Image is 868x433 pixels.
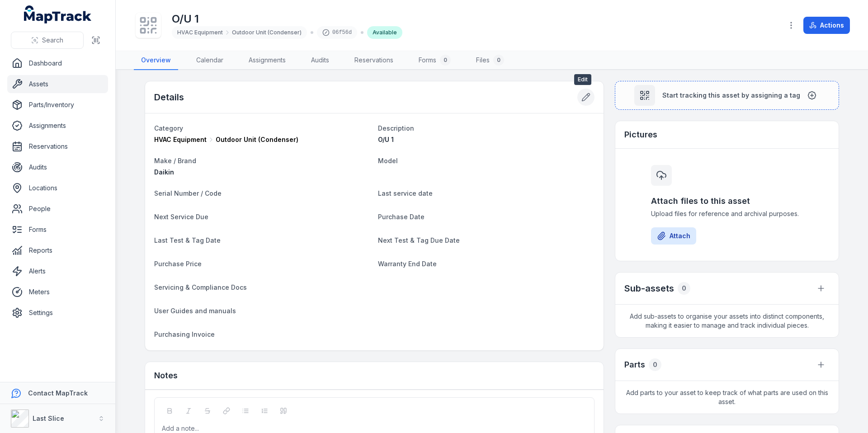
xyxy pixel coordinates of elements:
h2: Sub-assets [624,282,674,295]
span: Outdoor Unit (Condenser) [232,29,302,36]
a: Reservations [7,137,108,155]
div: 0 [678,282,690,295]
a: Audits [304,51,336,70]
div: 0 [440,55,451,66]
a: Parts/Inventory [7,96,108,114]
button: Actions [803,17,850,34]
a: Assignments [241,51,293,70]
span: Edit [574,74,591,85]
span: Model [378,157,398,165]
span: Description [378,124,414,132]
span: Daikin [154,168,174,176]
span: Last service date [378,189,433,197]
strong: Last Slice [33,414,64,422]
span: User Guides and manuals [154,307,236,315]
div: 0 [493,55,504,66]
span: HVAC Equipment [177,29,223,36]
span: Serial Number / Code [154,189,222,197]
h3: Notes [154,369,178,382]
h3: Attach files to this asset [651,195,803,207]
strong: Contact MapTrack [28,389,88,397]
span: HVAC Equipment [154,135,207,144]
a: Assignments [7,117,108,135]
span: Search [42,36,63,45]
span: Make / Brand [154,157,196,165]
h3: Pictures [624,128,657,141]
a: Reports [7,241,108,259]
a: Files0 [469,51,511,70]
button: Attach [651,227,696,245]
span: Category [154,124,183,132]
span: Last Test & Tag Date [154,236,221,244]
a: Assets [7,75,108,93]
span: Warranty End Date [378,260,437,268]
span: O/U 1 [378,136,394,143]
a: Overview [134,51,178,70]
span: Upload files for reference and archival purposes. [651,209,803,218]
span: Purchase Date [378,213,425,221]
a: MapTrack [24,5,92,24]
span: Start tracking this asset by assigning a tag [662,91,800,100]
a: Locations [7,179,108,197]
a: Audits [7,158,108,176]
a: Calendar [189,51,231,70]
a: Alerts [7,262,108,280]
span: Outdoor Unit (Condenser) [216,135,298,144]
h2: Details [154,91,184,104]
span: Purchasing Invoice [154,330,215,338]
button: Start tracking this asset by assigning a tag [615,81,839,110]
span: Purchase Price [154,260,202,268]
h3: Parts [624,358,645,371]
a: Forms0 [411,51,458,70]
a: People [7,200,108,218]
a: Settings [7,304,108,322]
a: Dashboard [7,54,108,72]
span: Next Service Due [154,213,208,221]
span: Add sub-assets to organise your assets into distinct components, making it easier to manage and t... [615,305,839,337]
span: Servicing & Compliance Docs [154,283,247,291]
a: Meters [7,283,108,301]
a: Forms [7,221,108,239]
button: Search [11,32,84,49]
span: Next Test & Tag Due Date [378,236,460,244]
span: Add parts to your asset to keep track of what parts are used on this asset. [615,381,839,414]
h1: O/U 1 [172,12,402,26]
div: 0 [649,358,661,371]
div: 06f56d [317,26,357,39]
a: Reservations [347,51,401,70]
div: Available [367,26,402,39]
